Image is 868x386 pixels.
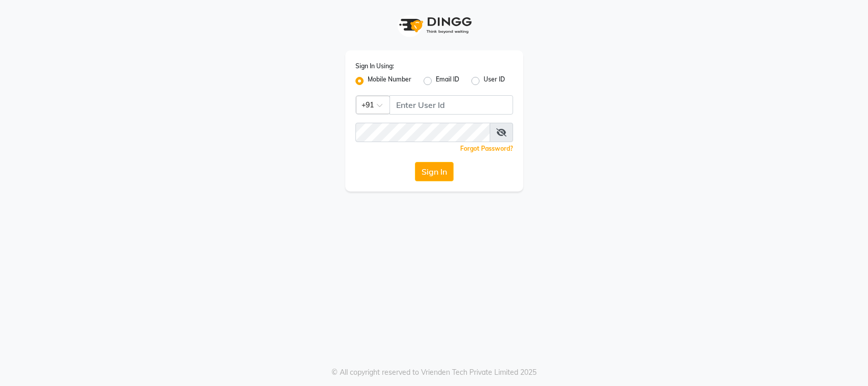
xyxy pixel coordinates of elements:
input: Username [355,123,490,142]
label: Sign In Using: [355,62,394,71]
label: Email ID [436,75,459,87]
button: Sign In [415,162,454,181]
a: Forgot Password? [460,145,513,152]
label: Mobile Number [368,75,411,87]
img: logo1.svg [394,10,475,40]
input: Username [390,95,513,115]
label: User ID [484,75,505,87]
